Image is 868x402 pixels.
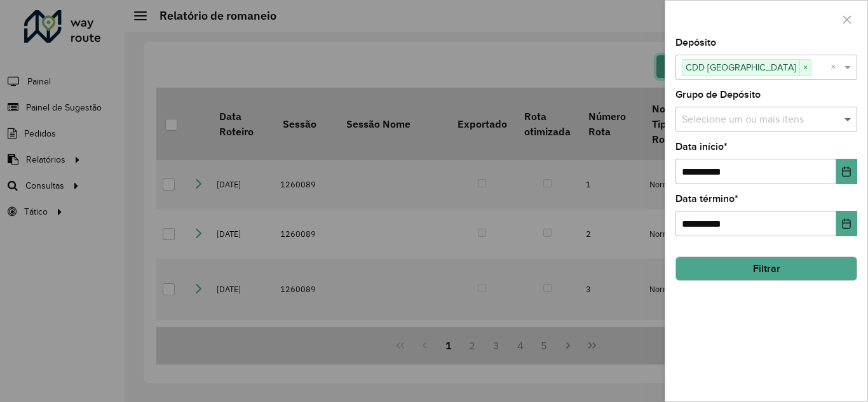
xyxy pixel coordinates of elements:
[799,60,811,76] span: ×
[675,257,857,281] button: Filtrar
[836,159,857,184] button: Choose Date
[831,60,841,75] span: Clear all
[675,139,728,154] label: Data início
[682,60,799,75] span: CDD [GEOGRAPHIC_DATA]
[836,211,857,236] button: Choose Date
[675,87,761,102] label: Grupo de Depósito
[675,191,738,206] label: Data término
[675,35,716,50] label: Depósito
